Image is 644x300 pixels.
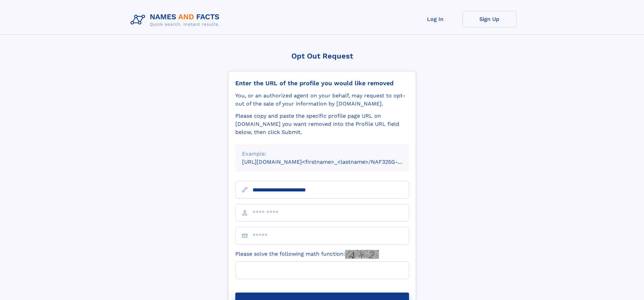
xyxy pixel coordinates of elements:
a: Log In [408,11,462,27]
small: [URL][DOMAIN_NAME]<firstname>_<lastname>/NAF325G-xxxxxxxx [242,159,422,165]
div: Opt Out Request [228,52,416,60]
div: You, or an authorized agent on your behalf, may request to opt-out of the sale of your informatio... [235,92,409,108]
div: Please copy and paste the specific profile page URL on [DOMAIN_NAME] you want removed into the Pr... [235,112,409,136]
div: Example: [242,150,402,158]
div: Enter the URL of the profile you would like removed [235,79,409,87]
a: Sign Up [462,11,517,27]
img: Logo Names and Facts [128,11,225,29]
label: Please solve the following math function: [235,250,379,259]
